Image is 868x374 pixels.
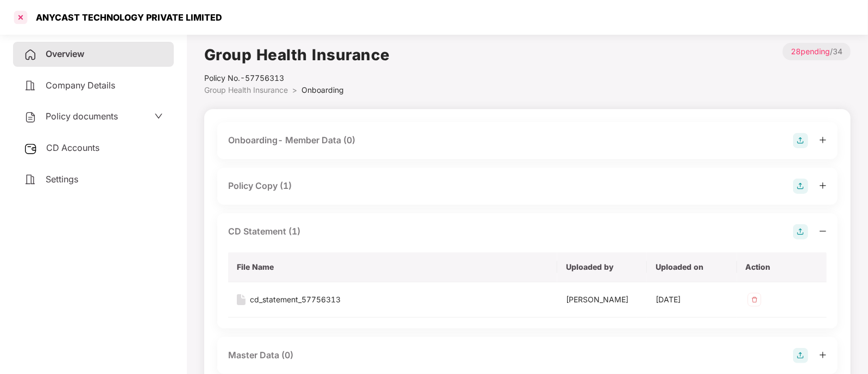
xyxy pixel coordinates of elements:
img: svg+xml;base64,PHN2ZyB4bWxucz0iaHR0cDovL3d3dy53My5vcmcvMjAwMC9zdmciIHdpZHRoPSIyOCIgaGVpZ2h0PSIyOC... [793,224,808,239]
div: Master Data (0) [228,348,293,362]
span: Onboarding [301,85,344,94]
th: Uploaded on [647,252,737,282]
th: File Name [228,252,557,282]
img: svg+xml;base64,PHN2ZyB4bWxucz0iaHR0cDovL3d3dy53My5vcmcvMjAwMC9zdmciIHdpZHRoPSIyOCIgaGVpZ2h0PSIyOC... [793,133,808,148]
span: CD Accounts [46,142,99,153]
div: Policy No.- 57756313 [204,72,390,84]
img: svg+xml;base64,PHN2ZyB4bWxucz0iaHR0cDovL3d3dy53My5vcmcvMjAwMC9zdmciIHdpZHRoPSIyOCIgaGVpZ2h0PSIyOC... [793,179,808,194]
img: svg+xml;base64,PHN2ZyB4bWxucz0iaHR0cDovL3d3dy53My5vcmcvMjAwMC9zdmciIHdpZHRoPSIyNCIgaGVpZ2h0PSIyNC... [24,48,37,61]
span: plus [819,351,827,359]
div: Policy Copy (1) [228,179,292,193]
th: Uploaded by [557,252,647,282]
img: svg+xml;base64,PHN2ZyB4bWxucz0iaHR0cDovL3d3dy53My5vcmcvMjAwMC9zdmciIHdpZHRoPSIxNiIgaGVpZ2h0PSIyMC... [237,294,246,305]
div: [PERSON_NAME] [566,294,638,306]
p: / 34 [783,43,851,60]
span: minus [819,227,827,235]
th: Action [737,252,827,282]
span: plus [819,182,827,189]
div: Onboarding- Member Data (0) [228,134,355,147]
span: Settings [46,174,78,185]
div: cd_statement_57756313 [250,294,341,306]
span: Group Health Insurance [204,85,288,94]
div: CD Statement (1) [228,225,300,238]
img: svg+xml;base64,PHN2ZyB4bWxucz0iaHR0cDovL3d3dy53My5vcmcvMjAwMC9zdmciIHdpZHRoPSIyNCIgaGVpZ2h0PSIyNC... [24,111,37,124]
span: 28 pending [791,47,830,56]
span: Overview [46,48,84,59]
span: Policy documents [46,111,118,122]
span: > [292,85,297,94]
span: Company Details [46,80,115,91]
h1: Group Health Insurance [204,43,390,67]
div: [DATE] [656,294,728,306]
span: down [154,112,163,121]
img: svg+xml;base64,PHN2ZyB4bWxucz0iaHR0cDovL3d3dy53My5vcmcvMjAwMC9zdmciIHdpZHRoPSIyNCIgaGVpZ2h0PSIyNC... [24,79,37,92]
img: svg+xml;base64,PHN2ZyB3aWR0aD0iMjUiIGhlaWdodD0iMjQiIHZpZXdCb3g9IjAgMCAyNSAyNCIgZmlsbD0ibm9uZSIgeG... [24,142,37,155]
div: ANYCAST TECHNOLOGY PRIVATE LIMITED [29,12,222,23]
img: svg+xml;base64,PHN2ZyB4bWxucz0iaHR0cDovL3d3dy53My5vcmcvMjAwMC9zdmciIHdpZHRoPSIyOCIgaGVpZ2h0PSIyOC... [793,348,808,363]
img: svg+xml;base64,PHN2ZyB4bWxucz0iaHR0cDovL3d3dy53My5vcmcvMjAwMC9zdmciIHdpZHRoPSIyNCIgaGVpZ2h0PSIyNC... [24,173,37,186]
span: plus [819,136,827,144]
img: svg+xml;base64,PHN2ZyB4bWxucz0iaHR0cDovL3d3dy53My5vcmcvMjAwMC9zdmciIHdpZHRoPSIzMiIgaGVpZ2h0PSIzMi... [746,291,763,308]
